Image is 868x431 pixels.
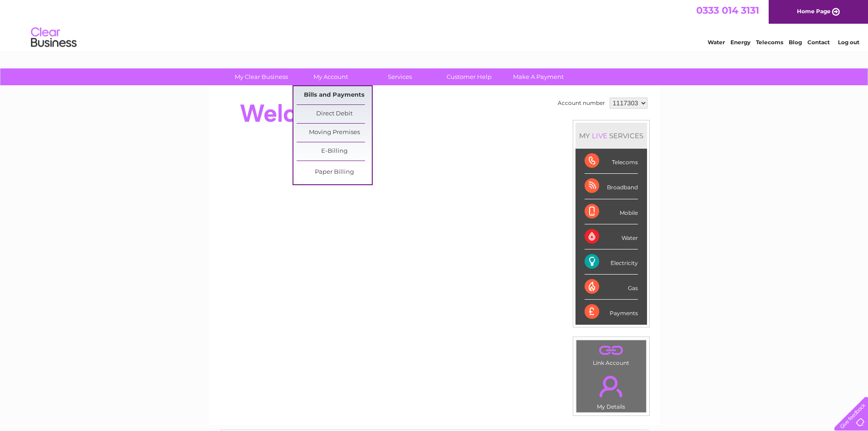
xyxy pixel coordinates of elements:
[730,39,750,46] a: Energy
[585,199,638,224] div: Mobile
[585,275,638,300] div: Gas
[789,39,802,46] a: Blog
[297,124,372,142] a: Moving Premises
[555,95,607,111] td: Account number
[590,131,609,140] div: LIVE
[585,149,638,174] div: Telecoms
[293,68,368,85] a: My Account
[297,86,372,104] a: Bills and Payments
[576,368,647,413] td: My Details
[579,343,644,358] a: .
[362,68,437,85] a: Services
[579,370,644,402] a: .
[585,300,638,324] div: Payments
[756,39,783,46] a: Telecoms
[501,68,576,85] a: Make A Payment
[297,142,372,161] a: E-Billing
[31,24,77,52] img: logo.png
[585,224,638,249] div: Water
[224,68,299,85] a: My Clear Business
[838,39,859,46] a: Log out
[297,105,372,123] a: Direct Debit
[575,123,647,149] div: MY SERVICES
[585,249,638,275] div: Electricity
[431,68,507,85] a: Customer Help
[696,5,759,16] a: 0333 014 3131
[585,174,638,199] div: Broadband
[807,39,830,46] a: Contact
[297,163,372,182] a: Paper Billing
[708,39,725,46] a: Water
[576,340,647,369] td: Link Account
[219,5,650,44] div: Clear Business is a trading name of Verastar Limited (registered in [GEOGRAPHIC_DATA] No. 3667643...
